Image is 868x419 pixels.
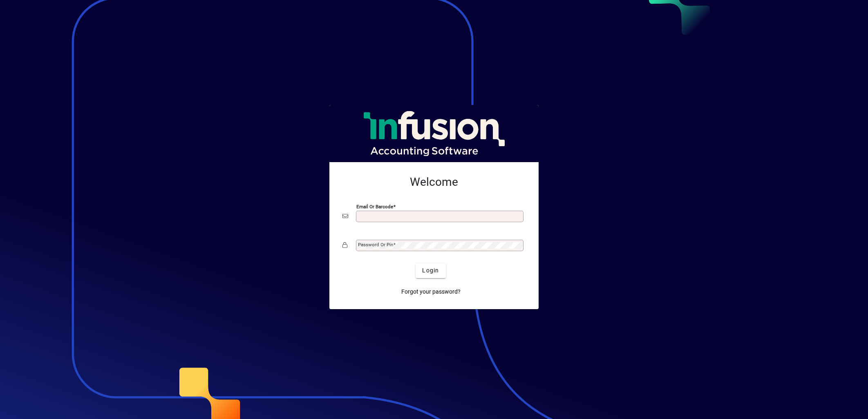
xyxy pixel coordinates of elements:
[401,288,461,296] span: Forgot your password?
[358,242,393,247] mat-label: Password or Pin
[342,175,526,189] h2: Welcome
[416,263,445,278] button: Login
[398,285,464,299] a: Forgot your password?
[422,266,439,275] span: Login
[356,203,393,209] mat-label: Email or Barcode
